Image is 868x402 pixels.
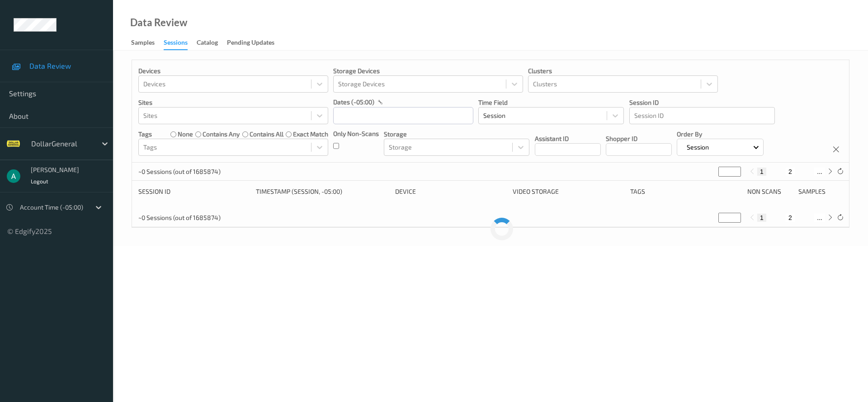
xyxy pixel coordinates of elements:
[814,168,825,176] button: ...
[131,37,164,49] a: Samples
[164,38,188,50] div: Sessions
[333,66,523,75] p: Storage Devices
[333,129,379,138] p: Only Non-Scans
[138,66,328,75] p: Devices
[535,134,601,143] p: Assistant ID
[757,168,766,176] button: 1
[786,168,795,176] button: 2
[178,130,193,139] label: none
[203,130,240,139] label: contains any
[814,214,825,222] button: ...
[528,66,718,75] p: Clusters
[629,98,775,107] p: Session ID
[798,187,843,196] div: Samples
[138,213,221,222] p: ~0 Sessions (out of 1685874)
[138,98,328,107] p: Sites
[333,98,374,107] p: dates (-05:00)
[227,37,283,49] a: Pending Updates
[138,187,250,196] div: Session ID
[513,187,624,196] div: Video Storage
[786,214,795,222] button: 2
[293,130,328,139] label: exact match
[197,37,227,49] a: Catalog
[757,214,766,222] button: 1
[684,143,712,152] p: Session
[747,187,792,196] div: Non Scans
[606,134,672,143] p: Shopper ID
[131,38,155,49] div: Samples
[384,130,529,139] p: Storage
[138,167,221,176] p: ~0 Sessions (out of 1685874)
[677,130,764,139] p: Order By
[130,18,187,27] div: Data Review
[256,187,389,196] div: Timestamp (Session, -05:00)
[197,38,218,49] div: Catalog
[227,38,274,49] div: Pending Updates
[164,37,197,50] a: Sessions
[250,130,283,139] label: contains all
[478,98,624,107] p: Time Field
[138,130,152,139] p: Tags
[630,187,741,196] div: Tags
[395,187,506,196] div: Device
